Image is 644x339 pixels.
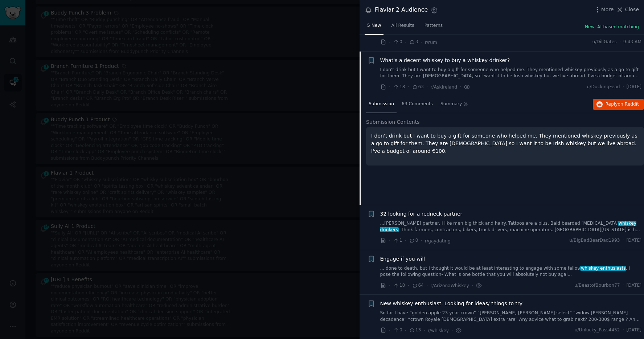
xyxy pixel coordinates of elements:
span: Close [625,6,639,13]
span: · [423,327,425,334]
span: [DATE] [627,237,641,244]
span: · [426,282,428,289]
a: 32 looking for a redneck partner [380,210,463,218]
span: · [405,38,406,46]
span: 9:43 AM [623,39,641,45]
span: 10 [393,282,405,289]
span: whiskey drinkers [380,221,637,232]
button: Replyon Reddit [593,99,644,110]
div: Flaviar 2 Audience [375,5,428,15]
span: 0 [393,327,402,334]
a: ...[PERSON_NAME] partner. I like men big thick and hairy. Tattoos are a plus. Bald bearded [MEDIC... [380,220,642,233]
span: u/BigBadBearDad1993 [569,237,620,244]
span: u/DillGates [592,39,616,45]
a: 5 New [365,20,383,35]
button: New: AI-based matching [585,24,639,30]
span: · [460,83,461,91]
span: r/gaydating [425,238,451,244]
span: · [389,38,390,46]
span: · [451,327,453,334]
span: u/DuckingFead [587,84,620,90]
span: 64 [412,282,424,289]
span: r/whiskey [428,328,449,333]
span: · [472,282,473,289]
span: · [389,282,390,289]
span: · [408,282,409,289]
span: Summary [440,101,462,107]
span: Reply [606,101,639,108]
span: on Reddit [618,102,639,107]
span: [DATE] [627,282,641,289]
span: r/ArizonaWhiskey [431,283,469,288]
span: whiskey enthusiasts [580,266,626,271]
span: 18 [393,84,405,90]
span: u/BeastofBourbon77 [574,282,620,289]
a: Engage if you will [380,255,425,263]
span: 0 [409,237,418,244]
p: I don't drink but I want to buy a gift for someone who helped me. They mentioned whiskey previous... [371,132,639,155]
span: · [426,83,428,91]
span: · [421,38,422,46]
span: · [405,327,406,334]
span: 13 [409,327,421,334]
span: 3 [409,39,418,45]
span: · [389,237,390,245]
a: I don't drink but I want to buy a gift for someone who helped me. They mentioned whiskey previous... [380,67,642,79]
span: · [408,83,409,91]
span: · [623,84,624,90]
button: Close [616,6,639,13]
span: [DATE] [627,327,641,334]
a: Patterns [422,20,445,35]
span: All Results [391,23,414,29]
span: 5 New [367,23,381,29]
span: · [623,237,624,244]
span: 1 [393,237,402,244]
span: · [405,237,406,245]
span: 63 Comments [402,101,433,107]
span: · [389,327,390,334]
span: · [623,327,624,334]
span: Submission [369,101,394,107]
span: · [619,39,621,45]
span: 63 [412,84,424,90]
a: So far I have “golden apple 23 year crown” “[PERSON_NAME] [PERSON_NAME] select” “widow [PERSON_NA... [380,310,642,323]
a: New whiskey enthusiast. Looking for ideas/ things to try [380,300,522,307]
button: More [594,6,614,13]
span: u/Unlucky_Pass4452 [575,327,620,334]
span: 0 [393,39,402,45]
a: What's a decent whiskey to buy a whiskey drinker? [380,57,510,64]
span: · [421,237,422,245]
span: · [389,83,390,91]
a: ... done to death, but I thought it would be at least interesting to engage with some fellowwhisk... [380,265,642,278]
span: r/AskIreland [431,85,457,90]
span: · [623,282,624,289]
a: All Results [389,20,417,35]
span: r/rum [425,40,437,45]
span: [DATE] [627,84,641,90]
span: More [601,6,614,13]
span: Submission Contents [366,118,420,126]
span: Patterns [424,23,443,29]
